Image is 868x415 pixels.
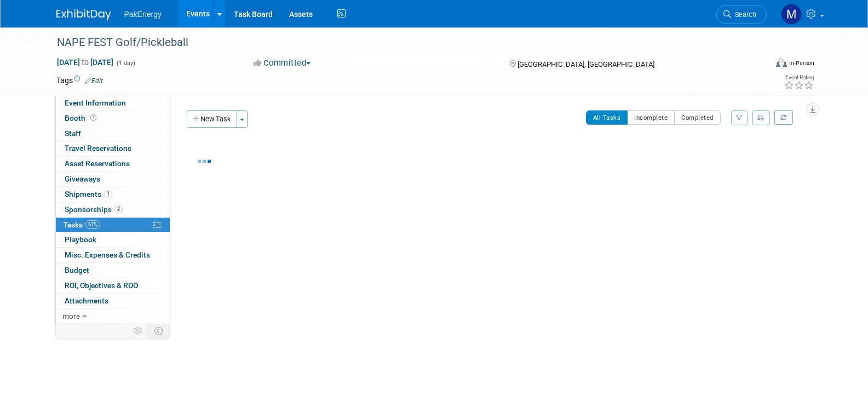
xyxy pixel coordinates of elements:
[56,187,170,202] a: Shipments1
[65,205,123,214] span: Sponsorships
[56,202,170,217] a: Sponsorships2
[85,77,103,85] a: Edit
[774,110,793,125] a: Refresh
[65,296,108,305] span: Attachments
[56,75,103,86] td: Tags
[62,312,80,320] span: more
[65,114,99,122] span: Booth
[65,129,81,138] span: Staff
[104,190,112,198] span: 1
[789,59,814,67] div: In-Person
[65,190,112,198] span: Shipments
[187,110,237,128] button: New Task
[65,235,96,244] span: Playbook
[627,110,675,125] button: Incomplete
[776,59,787,67] img: Format-Inperson.png
[518,60,654,68] span: [GEOGRAPHIC_DATA], [GEOGRAPHIC_DATA]
[56,309,170,324] a: more
[56,126,170,141] a: Staff
[147,324,170,338] td: Toggle Event Tabs
[56,111,170,126] a: Booth
[85,220,100,229] span: 67%
[56,278,170,293] a: ROI, Objectives & ROO
[124,10,162,19] span: PakEnergy
[53,33,750,52] div: NAPE FEST Golf/Pickleball
[65,281,138,290] span: ROI, Objectives & ROO
[56,96,170,110] a: Event Information
[198,160,211,163] img: loading...
[56,294,170,308] a: Attachments
[784,75,814,80] div: Event Rating
[250,57,315,69] button: Committed
[65,174,100,183] span: Giveaways
[586,110,628,125] button: All Tasks
[65,98,126,107] span: Event Information
[65,266,89,274] span: Budget
[731,10,756,19] span: Search
[65,144,131,153] span: Travel Reservations
[129,324,148,338] td: Personalize Event Tab Strip
[56,218,170,232] a: Tasks67%
[56,156,170,171] a: Asset Reservations
[56,57,114,67] span: [DATE] [DATE]
[114,205,123,213] span: 2
[702,57,815,73] div: Event Format
[56,263,170,278] a: Budget
[64,220,100,229] span: Tasks
[65,159,130,168] span: Asset Reservations
[65,250,150,259] span: Misc. Expenses & Credits
[56,172,170,186] a: Giveaways
[88,114,99,122] span: Booth not reserved yet
[56,9,111,20] img: ExhibitDay
[80,58,90,67] span: to
[56,248,170,262] a: Misc. Expenses & Credits
[781,4,802,25] img: Michael Hagenbrock
[56,141,170,156] a: Travel Reservations
[674,110,721,125] button: Completed
[716,5,767,24] a: Search
[56,232,170,247] a: Playbook
[116,60,135,67] span: (1 day)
